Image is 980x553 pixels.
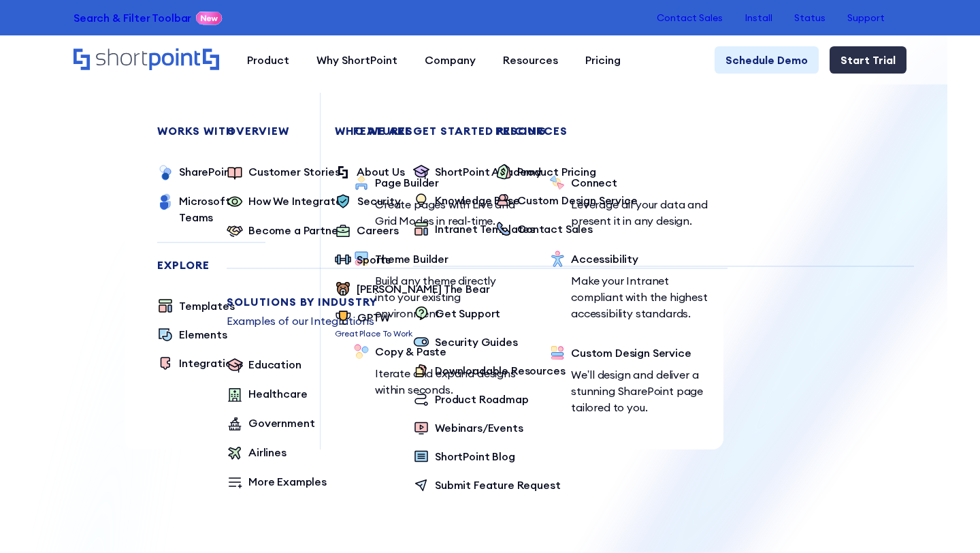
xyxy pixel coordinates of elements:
[435,334,518,350] div: Security Guides
[335,193,401,211] a: Security
[303,46,411,74] a: Why ShortPoint
[227,415,314,433] a: Government
[357,309,389,326] div: GPTW
[179,163,235,180] div: SharePoint
[227,313,728,329] p: Examples of our Integrations
[435,163,542,180] div: ShortPoint Academy
[435,448,515,464] div: ShortPoint Blog
[413,448,515,466] a: ShortPoint Blog
[248,385,307,402] div: Healthcare
[413,305,500,323] a: Get Support
[503,52,558,68] div: Resources
[517,192,638,208] div: Custom Design Service
[357,281,489,297] div: [PERSON_NAME] The Bear
[73,10,191,26] a: Search & Filter Toolbar
[745,12,772,23] a: Install
[248,415,314,431] div: Government
[435,221,535,237] div: Intranet Templates
[316,52,397,68] div: Why ShortPoint
[413,221,535,238] a: Intranet Templates
[73,48,220,72] a: Home
[435,362,565,379] div: Downloadable Resources
[227,473,327,492] a: More Examples
[248,473,327,490] div: More Examples
[335,328,412,340] p: Great Place To Work
[357,163,405,180] div: About Us
[157,298,235,315] a: Templates
[413,163,542,181] a: ShortPoint Academy
[572,46,634,74] a: Pricing
[227,125,728,136] div: Overview
[495,163,596,181] a: Product Pricing
[179,326,227,343] div: Elements
[227,222,342,240] a: Become a Partner
[227,385,307,404] a: Healthcare
[227,163,340,182] a: Customer Stories
[157,193,265,225] a: Microsoft Teams
[335,251,391,270] a: Sports
[179,355,243,371] div: Integrations
[248,356,301,373] div: Education
[715,46,819,74] a: Schedule Demo
[413,391,529,409] a: Product Roadmap
[517,221,593,237] div: Contact Sales
[157,259,265,270] div: Explore
[357,193,401,209] div: Security
[335,309,412,328] a: GPTW
[794,12,826,23] a: Status
[585,52,621,68] div: Pricing
[413,362,565,380] a: Downloadable Resources
[157,355,243,373] a: Integrations
[847,12,885,23] a: Support
[335,222,399,240] a: Careers
[411,46,489,74] a: Company
[495,192,638,210] a: Custom Design Service
[157,125,265,136] div: works with
[435,192,520,208] div: Knowledge Base
[248,163,340,180] div: Customer Stories
[227,296,728,307] div: Solutions by Industry
[425,52,476,68] div: Company
[435,477,560,493] div: Submit Feature Request
[413,334,518,351] a: Security Guides
[179,193,265,225] div: Microsoft Teams
[357,251,391,268] div: Sports
[495,221,593,238] a: Contact Sales
[248,222,342,238] div: Become a Partner
[435,391,529,407] div: Product Roadmap
[335,163,405,182] a: About Us
[657,12,723,23] a: Contact Sales
[247,52,289,68] div: Product
[227,356,301,375] a: Education
[227,193,342,211] a: How We Integrate
[435,305,500,321] div: Get Support
[335,125,836,136] div: Who we are
[179,298,235,314] div: Templates
[157,163,235,182] a: SharePoint
[157,326,227,344] a: Elements
[435,420,523,436] div: Webinars/Events
[227,444,287,462] a: Airlines
[830,46,906,74] a: Start Trial
[413,477,560,494] a: Submit Feature Request
[489,46,572,74] a: Resources
[248,444,287,460] div: Airlines
[357,222,399,238] div: Careers
[413,192,520,210] a: Knowledge Base
[335,281,489,298] a: [PERSON_NAME] The Bear
[248,193,342,209] div: How We Integrate
[413,420,523,437] a: Webinars/Events
[413,125,914,136] div: Get Started Resources
[517,163,596,180] div: Product Pricing
[233,46,303,74] a: Product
